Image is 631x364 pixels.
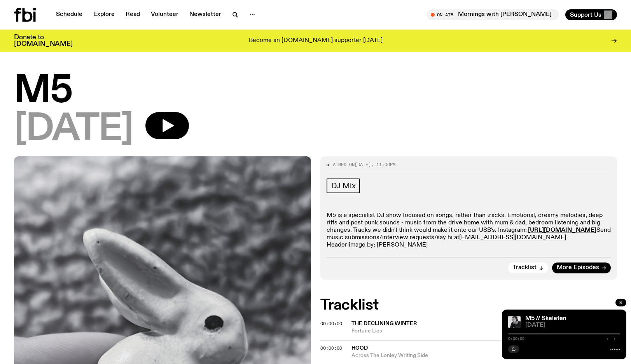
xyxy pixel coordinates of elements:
a: [URL][DOMAIN_NAME] [528,227,596,233]
span: 00:00:00 [320,345,342,351]
span: Across The Lonley Writing Side [351,352,617,359]
a: Schedule [51,9,87,20]
span: -:--:-- [604,337,620,341]
span: , 11:00pm [371,161,395,168]
span: Tracklist [513,265,537,271]
button: Support Us [565,9,617,20]
span: DJ Mix [331,182,356,190]
a: Read [121,9,145,20]
p: Become an [DOMAIN_NAME] supporter [DATE] [249,37,383,44]
span: Fortune Lies [351,327,617,335]
a: M5 // Skeleten [525,315,566,322]
span: [DATE] [355,161,371,168]
span: 00:00:00 [320,320,342,327]
h3: Donate to [DOMAIN_NAME] [14,34,73,47]
a: Newsletter [185,9,226,20]
p: M5 is a specialist DJ show focused on songs, rather than tracks. Emotional, dreamy melodies, deep... [327,212,611,249]
button: On AirMornings with [PERSON_NAME] / a [PERSON_NAME] guy (again) [427,9,559,20]
span: Support Us [570,11,601,18]
a: Explore [89,9,119,20]
button: 00:00:00 [320,346,342,350]
span: [DATE] [14,112,133,147]
h2: Tracklist [320,298,617,312]
a: More Episodes [552,262,611,273]
span: The Declining Winter [351,321,417,326]
a: DJ Mix [327,178,360,193]
span: More Episodes [557,265,599,271]
span: Hood [351,345,368,351]
button: 00:00:00 [320,322,342,326]
span: [DATE] [525,322,620,328]
a: Volunteer [146,9,183,20]
span: 0:00:00 [508,337,524,341]
a: [EMAIL_ADDRESS][DOMAIN_NAME] [459,234,566,241]
span: Aired on [333,161,355,168]
h1: M5 [14,74,617,109]
button: Tracklist [508,262,548,273]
